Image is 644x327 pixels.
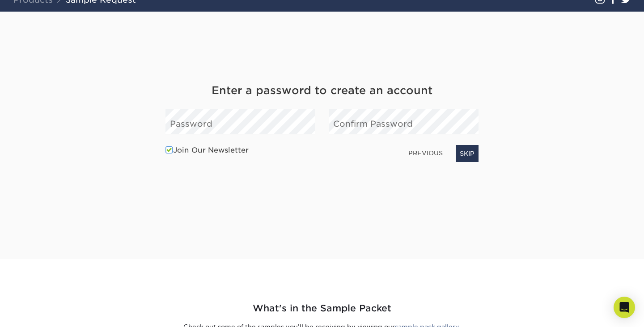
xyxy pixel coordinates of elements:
[2,300,76,324] iframe: Google Customer Reviews
[60,302,584,315] h2: What's in the Sample Packet
[456,145,479,162] a: SKIP
[405,146,446,160] a: PREVIOUS
[614,297,635,318] div: Open Intercom Messenger
[165,145,249,156] label: Join Our Newsletter
[165,83,479,99] h4: Enter a password to create an account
